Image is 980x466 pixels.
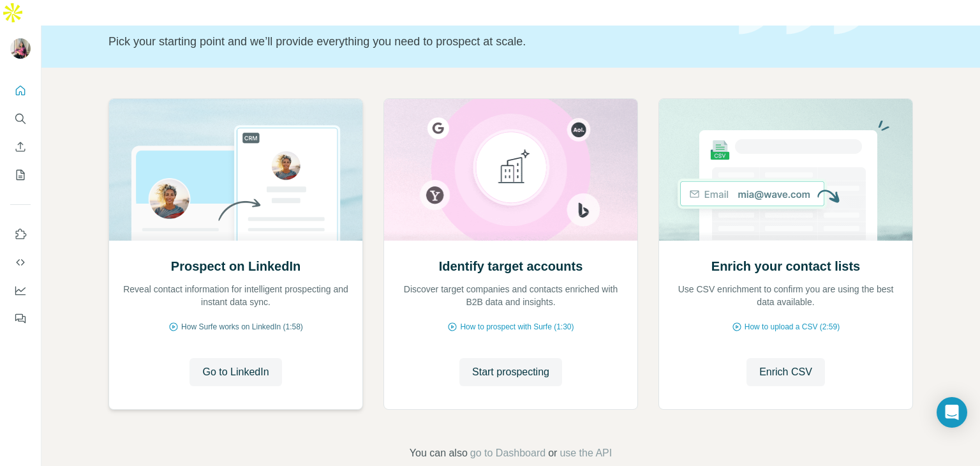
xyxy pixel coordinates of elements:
span: How to upload a CSV (2:59) [745,321,840,333]
button: Enrich CSV [10,135,31,158]
span: Start prospecting [472,365,549,380]
button: Dashboard [10,279,31,302]
p: Reveal contact information for intelligent prospecting and instant data sync. [122,283,350,308]
span: Go to LinkedIn [202,365,269,380]
button: Quick start [10,79,31,102]
h2: Enrich your contact lists [711,257,860,275]
span: You can also [410,446,468,461]
img: Prospect on LinkedIn [108,99,363,241]
button: go to Dashboard [470,446,546,461]
img: Avatar [10,38,31,59]
img: Identify target accounts [383,99,638,241]
h2: Identify target accounts [439,257,583,275]
span: How Surfe works on LinkedIn (1:58) [181,321,303,333]
button: use the API [560,446,612,461]
p: Use CSV enrichment to confirm you are using the best data available. [672,283,900,308]
p: Pick your starting point and we’ll provide everything you need to prospect at scale. [108,33,724,50]
span: or [548,446,557,461]
span: How to prospect with Surfe (1:30) [460,321,574,333]
h2: Prospect on LinkedIn [171,257,301,275]
img: Enrich your contact lists [658,99,913,241]
button: Feedback [10,307,31,330]
button: Use Surfe on LinkedIn [10,223,31,246]
p: Discover target companies and contacts enriched with B2B data and insights. [397,283,625,308]
span: Enrich CSV [759,365,812,380]
button: Go to LinkedIn [189,358,281,386]
button: Enrich CSV [746,358,825,386]
button: Search [10,107,31,130]
div: Open Intercom Messenger [937,397,967,428]
button: Start prospecting [459,358,562,386]
button: My lists [10,163,31,186]
button: Use Surfe API [10,251,31,274]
